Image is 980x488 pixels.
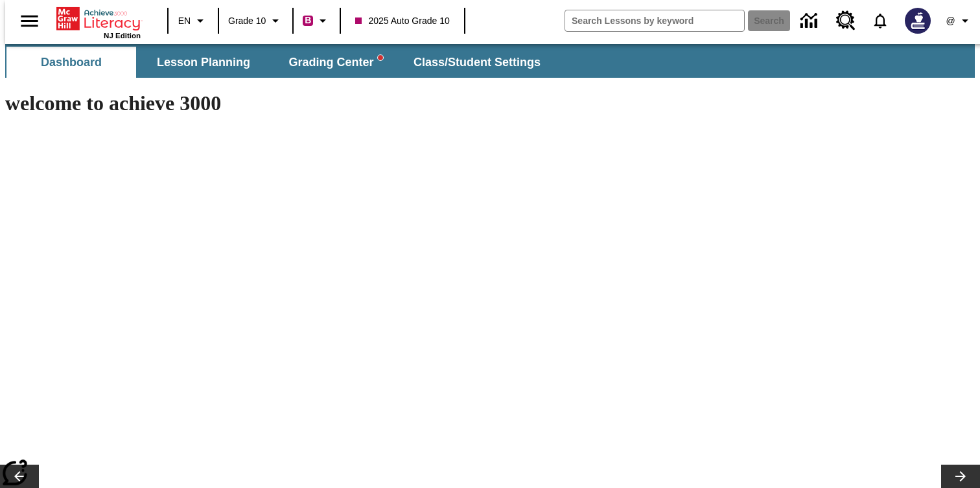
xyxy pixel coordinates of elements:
button: Boost Class color is violet red. Change class color [297,9,336,32]
div: SubNavbar [5,47,552,78]
h1: welcome to achieve 3000 [5,91,603,115]
button: Grade: Grade 10, Select a grade [223,9,288,32]
a: Data Center [793,3,828,39]
span: Dashboard [41,55,102,70]
button: Profile/Settings [939,9,980,32]
span: Grade 10 [228,14,266,28]
span: B [305,12,311,29]
span: Lesson Planning [157,55,250,70]
span: 2025 Auto Grade 10 [355,14,449,28]
button: Language: EN, Select a language [172,9,214,32]
button: Dashboard [6,47,136,78]
a: Resource Center, Will open in new tab [828,3,863,38]
span: Grading Center [288,55,382,70]
span: @ [946,14,955,28]
button: Select a new avatar [897,4,939,38]
button: Grading Center [271,47,401,78]
div: Home [56,5,141,40]
button: Lesson Planning [139,47,268,78]
img: Avatar [905,8,931,34]
button: Class/Student Settings [403,47,551,78]
a: Notifications [863,4,897,38]
input: search field [565,10,744,31]
button: Open side menu [10,2,49,40]
span: NJ Edition [104,32,141,40]
svg: writing assistant alert [378,55,383,60]
div: SubNavbar [5,44,975,78]
span: Class/Student Settings [414,55,541,70]
span: EN [178,14,191,28]
button: Lesson carousel, Next [941,465,980,488]
a: Home [56,6,141,32]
